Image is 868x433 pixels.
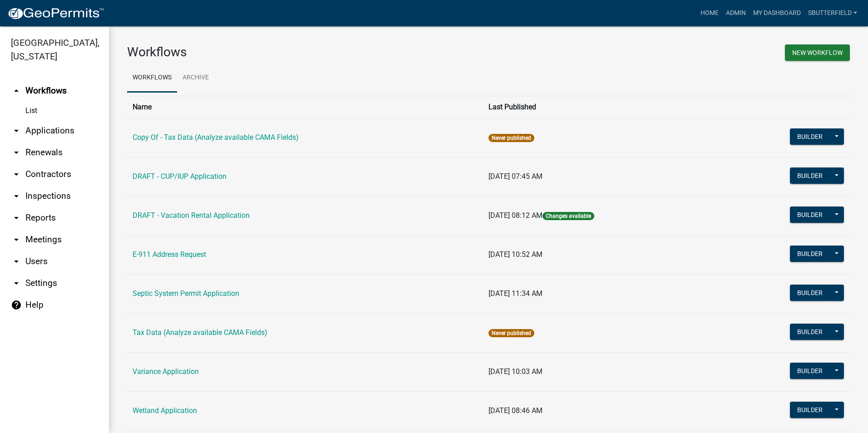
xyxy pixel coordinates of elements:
[133,133,299,142] a: Copy Of - Tax Data (Analyze available CAMA Fields)
[133,328,267,337] a: Tax Data (Analyze available CAMA Fields)
[722,5,750,22] a: Admin
[488,367,542,376] span: [DATE] 10:03 AM
[542,212,594,220] span: Changes available
[11,300,22,310] i: help
[127,44,482,60] h3: Workflows
[790,167,830,184] button: Builder
[133,211,250,220] a: DRAFT - Vacation Rental Application
[790,128,830,145] button: Builder
[804,5,861,22] a: Sbutterfield
[11,85,22,96] i: arrow_drop_up
[790,207,830,223] button: Builder
[177,64,214,93] a: Archive
[11,191,22,202] i: arrow_drop_down
[133,367,199,376] a: Variance Application
[488,211,542,220] span: [DATE] 08:12 AM
[488,134,534,142] span: Never published
[133,406,197,415] a: Wetland Application
[488,406,542,415] span: [DATE] 08:46 AM
[133,250,206,259] a: E-911 Address Request
[127,96,483,118] th: Name
[790,285,830,301] button: Builder
[790,402,830,418] button: Builder
[488,250,542,259] span: [DATE] 10:52 AM
[11,147,22,158] i: arrow_drop_down
[750,5,804,22] a: My Dashboard
[11,212,22,223] i: arrow_drop_down
[127,64,177,93] a: Workflows
[11,278,22,289] i: arrow_drop_down
[133,289,239,298] a: Septic System Permit Application
[11,256,22,267] i: arrow_drop_down
[488,329,534,337] span: Never published
[697,5,722,22] a: Home
[785,44,850,61] button: New Workflow
[133,172,227,181] a: DRAFT - CUP/IUP Application
[488,289,542,298] span: [DATE] 11:34 AM
[790,363,830,379] button: Builder
[790,324,830,340] button: Builder
[790,246,830,262] button: Builder
[11,125,22,136] i: arrow_drop_down
[483,96,718,118] th: Last Published
[11,169,22,180] i: arrow_drop_down
[11,234,22,245] i: arrow_drop_down
[488,172,542,181] span: [DATE] 07:45 AM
